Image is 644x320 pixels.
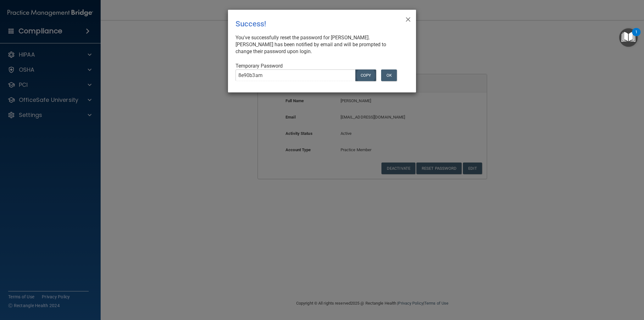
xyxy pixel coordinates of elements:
[355,69,376,81] button: COPY
[236,34,403,55] div: You've successfully reset the password for [PERSON_NAME]. [PERSON_NAME] has been notified by emai...
[236,63,283,69] span: Temporary Password
[635,32,637,40] div: 1
[405,12,411,25] span: ×
[536,276,636,301] iframe: Drift Widget Chat Controller
[619,28,638,47] button: Open Resource Center, 1 new notification
[381,69,397,81] button: OK
[236,15,383,33] div: Success!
